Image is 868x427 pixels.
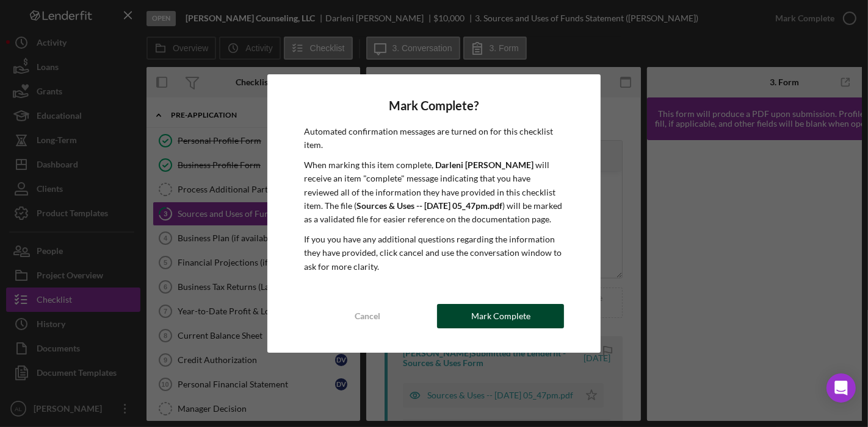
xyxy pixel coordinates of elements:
[437,304,564,328] button: Mark Complete
[356,200,502,211] b: Sources & Uses -- [DATE] 05_47pm.pdf
[304,158,565,227] p: When marking this item complete, will receive an item "complete" message indicating that you have...
[304,125,565,152] p: Automated confirmation messages are turned on for this checklist item.
[304,233,565,273] p: If you you have any additional questions regarding the information they have provided, click canc...
[471,304,530,328] div: Mark Complete
[435,160,533,170] b: Darleni [PERSON_NAME]
[304,304,431,328] button: Cancel
[304,99,565,113] h4: Mark Complete?
[826,373,856,403] div: Open Intercom Messenger
[355,304,380,328] div: Cancel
